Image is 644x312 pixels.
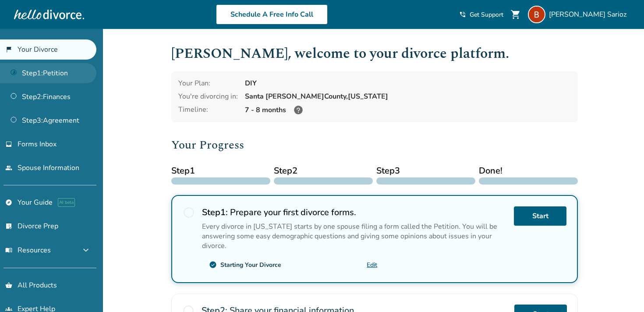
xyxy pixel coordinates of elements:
div: Santa [PERSON_NAME] County, [US_STATE] [245,92,571,101]
a: Start [514,206,566,226]
strong: Step 1 : [202,206,228,218]
iframe: Chat Widget [600,270,644,312]
div: You're divorcing in: [178,92,238,101]
h2: Prepare your first divorce forms. [202,206,507,218]
p: Every divorce in [US_STATE] starts by one spouse filing a form called the Petition. You will be a... [202,222,507,251]
span: flag_2 [5,46,12,53]
a: phone_in_talkGet Support [459,11,503,19]
a: Schedule A Free Info Call [216,4,328,25]
a: Edit [367,261,377,269]
span: explore [5,199,12,206]
span: people [5,164,12,171]
span: Step 1 [171,164,270,177]
img: Berk Sa [528,6,545,23]
span: shopping_cart [510,9,521,20]
div: DIY [245,78,571,88]
div: Starting Your Divorce [220,261,281,269]
span: shopping_basket [5,282,12,289]
span: Resources [5,245,51,255]
span: inbox [5,141,12,148]
span: radio_button_unchecked [183,206,195,219]
span: Done! [479,164,578,177]
span: list_alt_check [5,223,12,230]
span: menu_book [5,247,12,254]
span: AI beta [58,198,75,207]
h2: Your Progress [171,136,578,154]
span: Forms Inbox [18,139,57,149]
span: phone_in_talk [459,11,466,18]
h1: [PERSON_NAME] , welcome to your divorce platform. [171,43,578,64]
div: Timeline: [178,105,238,115]
div: 7 - 8 months [245,105,571,115]
div: Your Plan: [178,78,238,88]
span: Get Support [470,11,503,19]
span: expand_more [81,245,91,255]
span: Step 3 [376,164,475,177]
span: [PERSON_NAME] Sarioz [549,10,630,19]
span: check_circle [209,261,217,269]
span: Step 2 [274,164,373,177]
